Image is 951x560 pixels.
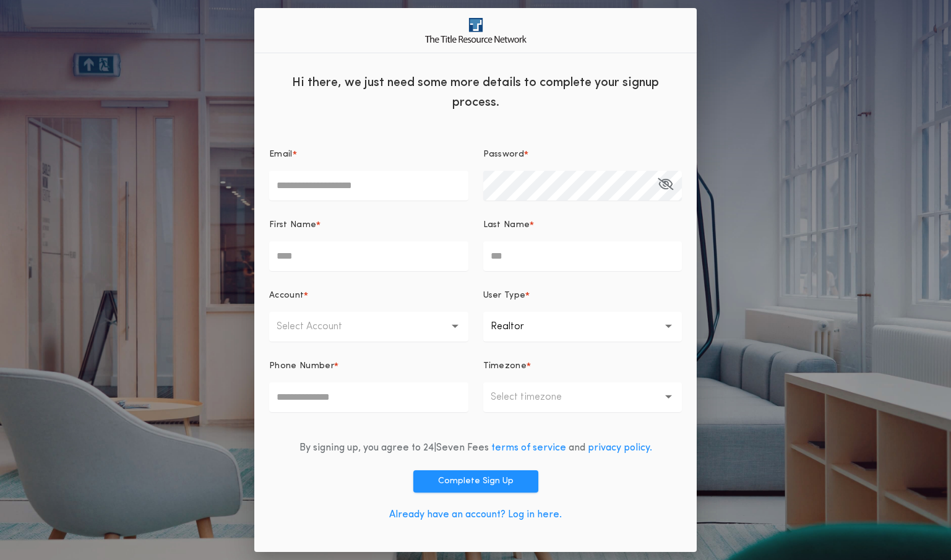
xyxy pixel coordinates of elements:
[483,241,682,271] input: Last Name*
[269,219,316,231] p: First Name
[269,290,304,302] p: Account
[269,149,293,161] p: Email
[491,319,544,334] p: Realtor
[483,171,682,200] input: Password*
[483,149,525,161] p: Password
[269,241,468,271] input: First Name*
[425,18,527,42] img: logo
[588,443,652,453] a: privacy policy.
[269,360,334,373] p: Phone Number
[269,312,468,342] button: Select Account
[413,470,538,493] button: Complete Sign Up
[658,171,673,200] button: Password*
[483,219,530,231] p: Last Name
[483,290,526,302] p: User Type
[277,319,362,334] p: Select Account
[491,443,566,453] a: terms of service
[483,382,682,412] button: Select timezone
[483,312,682,342] button: Realtor
[483,360,527,373] p: Timezone
[254,63,697,119] div: Hi there, we just need some more details to complete your signup process.
[269,382,468,412] input: Phone Number*
[491,390,582,405] p: Select timezone
[389,510,562,520] a: Already have an account? Log in here.
[299,441,652,455] div: By signing up, you agree to 24|Seven Fees and
[269,171,468,200] input: Email*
